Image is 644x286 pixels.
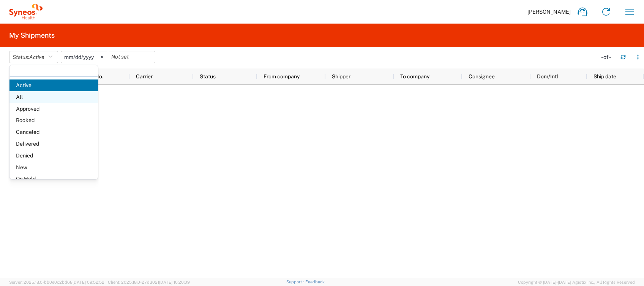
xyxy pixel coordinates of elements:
span: Denied [9,150,98,162]
span: Consignee [469,73,495,79]
span: Copyright © [DATE]-[DATE] Agistix Inc., All Rights Reserved [518,279,635,286]
span: Approved [9,103,98,115]
span: Shipper [332,73,350,79]
h2: My Shipments [9,31,55,40]
a: Support [286,280,305,284]
span: Booked [9,114,98,126]
span: From company [264,73,300,79]
button: Status:Active [9,51,58,63]
div: - of - [601,54,614,60]
span: Canceled [9,126,98,138]
span: [PERSON_NAME] [527,8,571,15]
span: Active [29,54,44,60]
span: Active [9,79,98,91]
span: Status [200,73,216,79]
span: Delivered [9,138,98,150]
span: On Hold [9,173,98,185]
a: Feedback [305,280,325,284]
span: To company [400,73,429,79]
span: New [9,162,98,173]
span: Dom/Intl [537,73,558,79]
span: Client: 2025.18.0-27d3021 [108,280,190,284]
span: All [9,91,98,103]
span: Carrier [136,73,153,79]
span: [DATE] 09:52:52 [73,280,104,284]
span: [DATE] 10:20:09 [159,280,190,284]
input: Not set [108,51,155,63]
input: Not set [61,51,108,63]
span: Ship date [593,73,616,79]
span: Server: 2025.18.0-bb0e0c2bd68 [9,280,104,284]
